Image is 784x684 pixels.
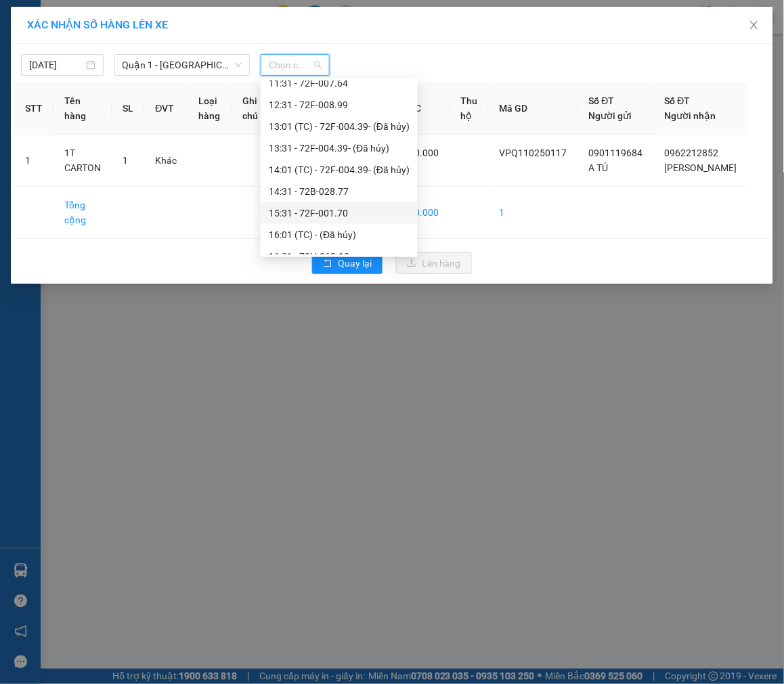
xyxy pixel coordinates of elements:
span: Người nhận [665,110,716,121]
div: VP 108 [PERSON_NAME] [158,12,267,44]
span: Số ĐT [665,95,691,106]
td: Tổng cộng [53,187,112,239]
span: DĐ: [158,87,178,101]
span: 1 [123,155,128,166]
span: Quận 1 - Vũng Tàu [123,55,242,75]
span: A TÚ [589,162,609,173]
td: 40.000 [399,187,450,239]
button: uploadLên hàng [396,252,472,274]
span: 0901119684 [589,147,643,158]
span: Chọn chuyến [269,55,322,75]
span: rollback [323,258,332,269]
span: Nhận: [158,13,191,27]
th: CC [399,83,450,135]
div: 0962212852 [158,60,267,79]
th: Loại hàng [188,83,232,135]
th: Mã GD [489,83,578,135]
span: close [749,20,760,30]
span: VPQ110250117 [500,147,567,158]
span: Quay lại [338,256,372,271]
span: Người gửi [589,110,632,121]
th: STT [14,83,53,135]
div: [PERSON_NAME] [158,44,267,60]
button: rollbackQuay lại [312,252,383,274]
button: Close [735,7,773,45]
input: 12/10/2025 [29,58,83,72]
div: 14:31 - 72B-028.77 [269,184,410,199]
div: A TÚ [12,93,149,109]
div: 16:31 - 72H-068.12 [269,249,410,264]
th: SL [112,83,144,135]
td: Khác [144,135,188,187]
span: Gửi: [12,13,32,27]
td: 1 [489,187,578,239]
span: down [234,61,242,69]
span: [PERSON_NAME] [665,162,737,173]
th: ĐVT [144,83,188,135]
th: Ghi chú [232,83,269,135]
span: 40.000 [410,147,439,158]
div: 12:31 - 72F-008.99 [269,97,410,112]
th: Thu hộ [450,83,489,135]
span: 0962212852 [665,147,719,158]
div: 13:31 - 72F-004.39 - (Đã hủy) [269,141,410,156]
div: 11:31 - 72F-007.64 [269,76,410,91]
span: VPVT [178,79,229,103]
div: 13:01 (TC) - 72F-004.39 - (Đã hủy) [269,119,410,134]
th: Tên hàng [53,83,112,135]
span: XÁC NHẬN SỐ HÀNG LÊN XE [27,18,168,31]
td: 1T CARTON [53,135,112,187]
div: 16:01 (TC) - (Đã hủy) [269,227,410,242]
div: VP 18 [PERSON_NAME] [GEOGRAPHIC_DATA][PERSON_NAME][GEOGRAPHIC_DATA] [12,12,149,93]
div: 15:31 - 72F-001.70 [269,206,410,221]
span: Số ĐT [589,95,615,106]
td: 1 [14,135,53,187]
div: 14:01 (TC) - 72F-004.39 - (Đã hủy) [269,162,410,177]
